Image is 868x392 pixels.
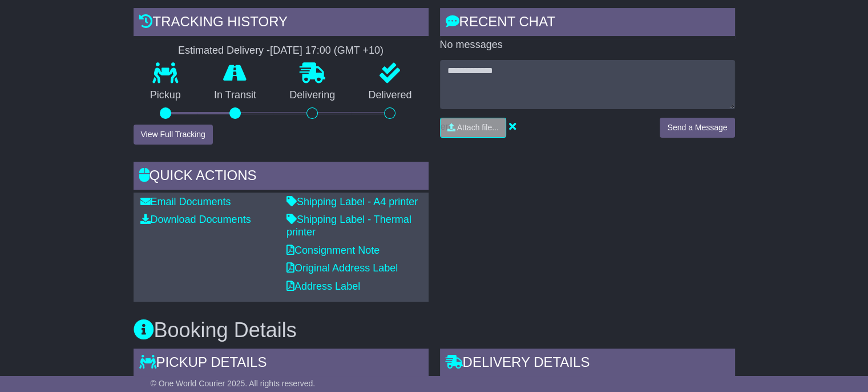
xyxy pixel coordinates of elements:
[352,89,428,102] p: Delivered
[134,162,429,193] div: Quick Actions
[286,262,398,274] a: Original Address Label
[286,245,380,256] a: Consignment Note
[270,45,383,57] div: [DATE] 17:00 (GMT +10)
[440,39,735,51] p: No messages
[134,8,429,39] div: Tracking history
[286,281,360,292] a: Address Label
[151,379,316,388] span: © One World Courier 2025. All rights reserved.
[286,196,418,207] a: Shipping Label - A4 printer
[140,214,251,225] a: Download Documents
[286,214,411,238] a: Shipping Label - Thermal printer
[440,8,735,39] div: RECENT CHAT
[273,89,352,102] p: Delivering
[440,349,735,379] div: Delivery Details
[134,89,197,102] p: Pickup
[197,89,273,102] p: In Transit
[134,45,429,57] div: Estimated Delivery -
[134,349,429,379] div: Pickup Details
[140,196,231,207] a: Email Documents
[660,118,734,138] button: Send a Message
[134,319,735,342] h3: Booking Details
[134,125,213,145] button: View Full Tracking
